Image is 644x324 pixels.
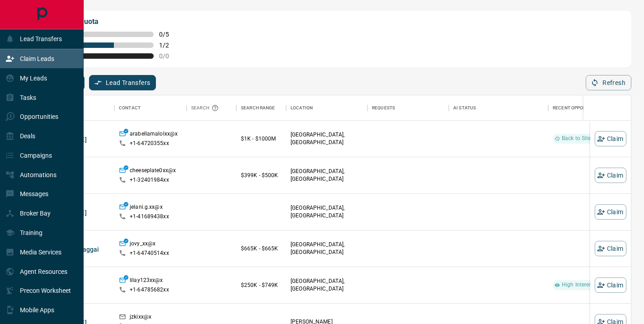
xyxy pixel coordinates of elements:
button: Refresh [586,75,631,90]
div: Search Range [236,95,286,121]
span: Back to Site [558,135,595,142]
p: [GEOGRAPHIC_DATA], [GEOGRAPHIC_DATA] [291,131,363,146]
p: $250K - $749K [241,281,282,289]
p: +1- 32401984xx [130,176,169,184]
p: +1- 64785682xx [130,286,169,294]
p: arabellamalolxx@x [130,130,178,140]
div: AI Status [449,95,548,121]
div: Requests [367,95,449,121]
span: 1 / 2 [159,42,179,49]
button: Claim [595,131,626,146]
p: $665K - $665K [241,244,282,253]
p: My Daily Quota [49,16,179,27]
div: Location [286,95,367,121]
button: Claim [595,168,626,183]
div: AI Status [453,95,476,121]
p: jzkixx@x [130,313,151,323]
span: 0 / 0 [159,52,179,60]
div: Name [33,95,114,121]
p: lilay123xx@x [130,277,163,286]
p: [GEOGRAPHIC_DATA], [GEOGRAPHIC_DATA] [291,241,363,256]
button: Lead Transfers [89,75,156,90]
p: [GEOGRAPHIC_DATA], [GEOGRAPHIC_DATA] [291,168,363,183]
div: Search [191,95,221,121]
p: $399K - $500K [241,171,282,179]
p: [GEOGRAPHIC_DATA], [GEOGRAPHIC_DATA] [291,204,363,220]
p: jovy_xx@x [130,240,155,249]
button: Claim [595,277,626,293]
span: 0 / 5 [159,31,179,38]
p: +1- 64740514xx [130,249,169,257]
button: Claim [595,241,626,256]
p: +1- 64720355xx [130,140,169,147]
p: [GEOGRAPHIC_DATA], [GEOGRAPHIC_DATA] [291,277,363,293]
div: Requests [372,95,395,121]
div: Search Range [241,95,275,121]
p: $1K - $1000M [241,135,282,143]
span: High Interest [558,281,597,289]
button: Claim [595,204,626,220]
p: cheeseplate0xx@x [130,167,176,176]
p: jelani.g.xx@x [130,203,163,213]
div: Contact [119,95,141,121]
p: +1- 41689438xx [130,213,169,221]
div: Location [291,95,313,121]
div: Contact [114,95,187,121]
